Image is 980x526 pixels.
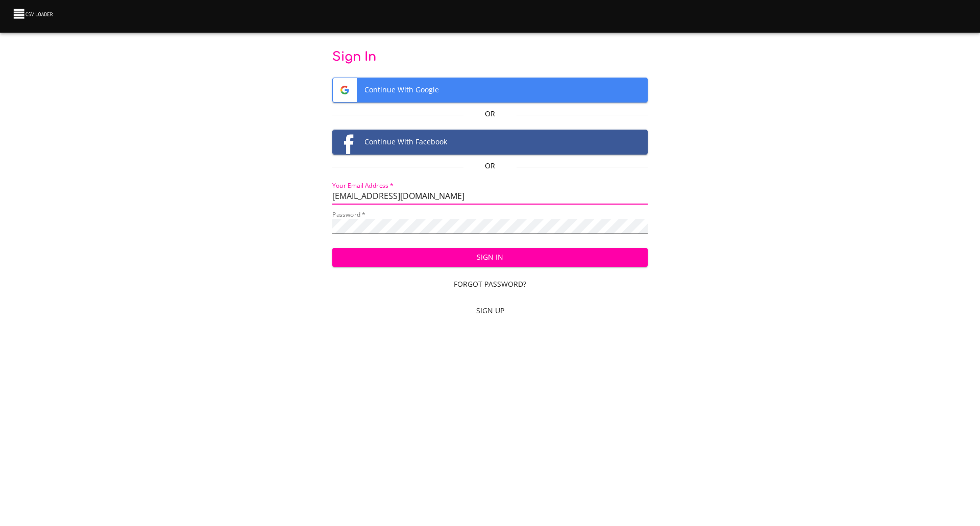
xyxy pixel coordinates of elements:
span: Sign In [340,251,640,264]
img: Facebook logo [333,130,357,154]
span: Continue With Google [333,78,648,102]
a: Forgot Password? [332,275,648,294]
span: Continue With Facebook [333,130,648,154]
a: Sign Up [332,302,648,320]
button: Facebook logoContinue With Facebook [332,130,648,155]
p: Or [463,109,516,119]
span: Forgot Password? [336,278,644,291]
label: Password [332,212,365,218]
button: Google logoContinue With Google [332,78,648,103]
p: Sign In [332,49,648,65]
img: CSV Loader [12,7,55,21]
img: Google logo [333,78,357,102]
span: Sign Up [336,305,644,317]
p: Or [463,161,516,171]
label: Your Email Address [332,183,393,189]
button: Sign In [332,248,648,267]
